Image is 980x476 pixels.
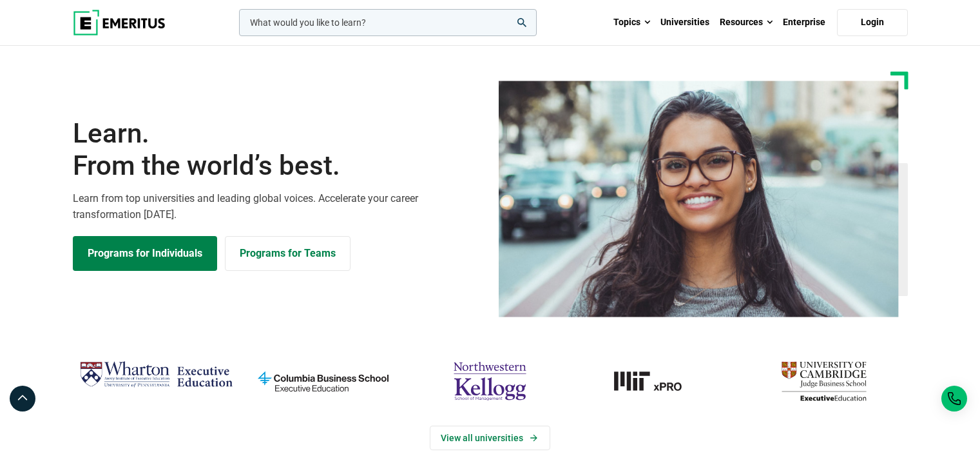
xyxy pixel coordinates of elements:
[73,117,483,183] h1: Learn.
[580,356,734,406] img: MIT xPRO
[225,236,351,271] a: Explore for Business
[499,81,899,317] img: Learn from the world's best
[413,356,567,406] img: northwestern-kellogg
[246,356,400,406] img: columbia-business-school
[73,150,483,182] span: From the world’s best.
[79,356,233,394] img: Wharton Executive Education
[430,426,550,450] a: View Universities
[580,356,734,406] a: MIT-xPRO
[73,236,217,271] a: Explore Programs
[837,9,908,36] a: Login
[239,9,537,36] input: woocommerce-product-search-field-0
[747,356,901,406] img: cambridge-judge-business-school
[73,190,483,223] p: Learn from top universities and leading global voices. Accelerate your career transformation [DATE].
